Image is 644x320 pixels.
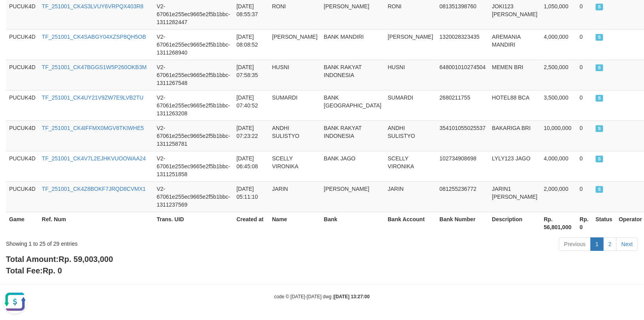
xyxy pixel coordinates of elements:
td: 081255236772 [437,181,489,212]
td: [DATE] 08:08:52 [233,29,269,60]
td: SCELLY VIRONIKA [385,151,437,181]
td: JARIN [269,181,321,212]
th: Rp. 56,801,000 [541,212,577,234]
th: Status [593,212,616,234]
td: 0 [577,29,593,60]
td: PUCUK4D [6,60,39,90]
td: 1320028323435 [437,29,489,60]
td: ANDHI SULISTYO [385,120,437,151]
a: TF_251001_CK4S3LVUY6VRPQX403R8 [42,3,143,9]
td: [DATE] 05:11:10 [233,181,269,212]
a: TF_251001_CK47BGGS1W5P260OKB3M [42,64,147,70]
th: Bank Number [437,212,489,234]
td: BANK [GEOGRAPHIC_DATA] [321,90,385,120]
span: Rp. 0 [43,266,62,275]
td: JARIN [385,181,437,212]
div: Showing 1 to 25 of 29 entries [6,237,262,248]
td: V2-67061e255ec9665e2f5b1bbc-1311258781 [154,120,233,151]
span: SUCCESS [596,34,604,41]
td: AREMANIA MANDIRI [489,29,541,60]
b: Total Fee: [6,266,62,275]
td: MEMEN BRI [489,60,541,90]
td: 0 [577,151,593,181]
td: 648001010274504 [437,60,489,90]
td: [DATE] 07:23:22 [233,120,269,151]
a: 1 [591,237,604,251]
td: SUMARDI [385,90,437,120]
td: PUCUK4D [6,120,39,151]
th: Created at [233,212,269,234]
th: Name [269,212,321,234]
td: V2-67061e255ec9665e2f5b1bbc-1311268940 [154,29,233,60]
th: Ref. Num [39,212,154,234]
td: V2-67061e255ec9665e2f5b1bbc-1311251858 [154,151,233,181]
td: 0 [577,90,593,120]
th: Game [6,212,39,234]
th: Bank Account [385,212,437,234]
span: Rp. 59,003,000 [58,255,113,264]
th: Rp. 0 [577,212,593,234]
td: [PERSON_NAME] [385,29,437,60]
a: 2 [603,237,617,251]
td: BANK MANDIRI [321,29,385,60]
td: HOTEL88 BCA [489,90,541,120]
td: SCELLY VIRONIKA [269,151,321,181]
th: Trans. UID [154,212,233,234]
td: V2-67061e255ec9665e2f5b1bbc-1311263208 [154,90,233,120]
a: TF_251001_CK4UY21V9ZW7E9LVB2TU [42,94,143,101]
td: BANK RAKYAT INDONESIA [321,60,385,90]
td: [DATE] 07:40:52 [233,90,269,120]
td: BANK RAKYAT INDONESIA [321,120,385,151]
td: PUCUK4D [6,151,39,181]
td: 3,500,000 [541,90,577,120]
td: 2,000,000 [541,181,577,212]
td: 10,000,000 [541,120,577,151]
td: 4,000,000 [541,29,577,60]
small: code © [DATE]-[DATE] dwg | [274,294,370,299]
td: ANDHI SULISTYO [269,120,321,151]
a: TF_251001_CK4V7L2EJHKVUOOWAA24 [42,155,146,162]
td: BANK JAGO [321,151,385,181]
td: HUSNI [269,60,321,90]
th: Bank [321,212,385,234]
a: Previous [559,237,591,251]
td: 0 [577,120,593,151]
a: TF_251001_CK4SABGY04XZSP8QH5OB [42,34,146,40]
td: V2-67061e255ec9665e2f5b1bbc-1311237569 [154,181,233,212]
span: SUCCESS [596,95,604,102]
td: [DATE] 06:45:08 [233,151,269,181]
a: TF_251001_CK4IFFMX0MGV8TKIWHE5 [42,125,144,131]
td: V2-67061e255ec9665e2f5b1bbc-1311267548 [154,60,233,90]
td: HUSNI [385,60,437,90]
span: SUCCESS [596,4,604,10]
span: SUCCESS [596,125,604,132]
td: SUMARDI [269,90,321,120]
strong: [DATE] 13:27:00 [334,294,370,299]
td: 354101055025537 [437,120,489,151]
th: Description [489,212,541,234]
td: 2,500,000 [541,60,577,90]
td: PUCUK4D [6,90,39,120]
td: PUCUK4D [6,181,39,212]
td: 0 [577,60,593,90]
a: TF_251001_CK4Z8BOKF7JRQD8CVMX1 [42,186,146,192]
td: 2680211755 [437,90,489,120]
button: Open LiveChat chat widget [3,3,27,27]
span: SUCCESS [596,186,604,193]
td: [PERSON_NAME] [321,181,385,212]
td: [DATE] 07:58:35 [233,60,269,90]
td: PUCUK4D [6,29,39,60]
td: 4,000,000 [541,151,577,181]
td: BAKARIGA BRI [489,120,541,151]
td: 0 [577,181,593,212]
span: SUCCESS [596,64,604,71]
td: [PERSON_NAME] [269,29,321,60]
td: LYLY123 JAGO [489,151,541,181]
b: Total Amount: [6,255,113,264]
span: SUCCESS [596,156,604,162]
a: Next [616,237,638,251]
td: 102734908698 [437,151,489,181]
td: JARIN1 [PERSON_NAME] [489,181,541,212]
